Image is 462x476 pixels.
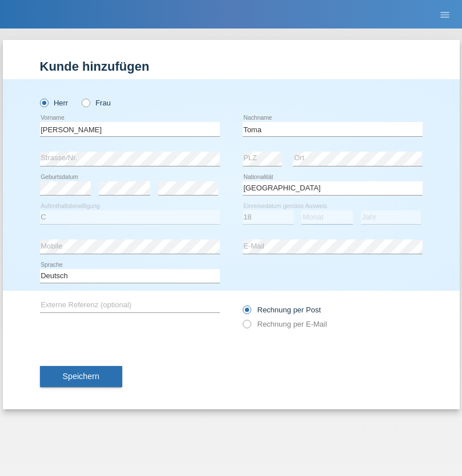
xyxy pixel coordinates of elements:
[40,59,423,74] h1: Kunde hinzufügen
[40,99,69,107] label: Herr
[40,99,47,106] input: Herr
[40,366,122,388] button: Speichern
[433,11,456,18] a: menu
[243,320,327,328] label: Rechnung per E-Mail
[82,99,89,106] input: Frau
[439,9,451,21] i: menu
[243,306,250,320] input: Rechnung per Post
[82,99,111,107] label: Frau
[243,320,250,334] input: Rechnung per E-Mail
[243,306,321,314] label: Rechnung per Post
[63,372,99,381] span: Speichern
